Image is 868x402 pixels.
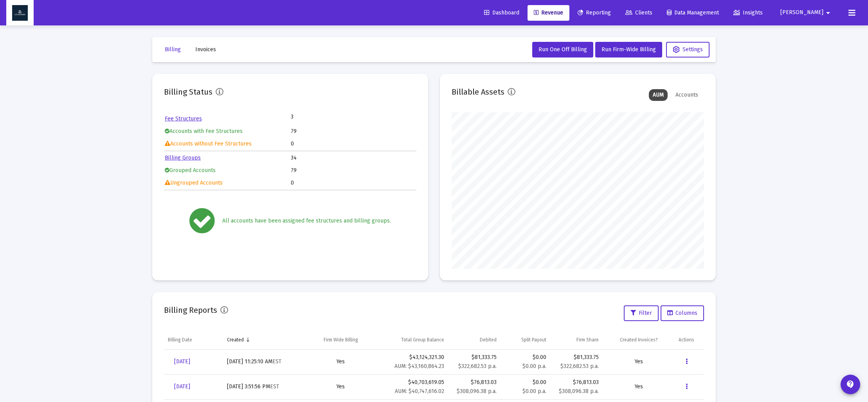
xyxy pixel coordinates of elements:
[165,177,290,189] td: Ungrouped Accounts
[619,5,659,21] a: Clients
[291,126,416,137] td: 79
[649,89,668,101] div: AUM
[603,330,675,349] td: Column Created Invoices?
[380,379,444,395] div: $40,703,619.05
[306,330,376,349] td: Column Firm Wide Billing
[164,330,223,349] td: Column Billing Date
[458,363,497,370] small: $322,682.53 p.a.
[550,330,603,349] td: Column Firm Share
[672,89,702,101] div: Accounts
[667,9,719,16] span: Data Management
[168,337,192,343] div: Billing Date
[560,363,599,370] small: $322,682.53 p.a.
[554,379,599,386] div: $76,813.03
[630,310,652,316] span: Filter
[227,358,302,366] div: [DATE] 11:25:10 AM
[324,337,358,343] div: Firm Wide Billing
[771,5,842,20] button: [PERSON_NAME]
[624,305,659,321] button: Filter
[607,383,671,391] div: Yes
[679,337,694,343] div: Actions
[401,337,444,343] div: Total Group Balance
[222,217,391,225] div: All accounts have been assigned fee structures and billing groups.
[522,363,546,370] small: $0.00 p.a.
[291,152,416,164] td: 34
[310,383,372,391] div: Yes
[164,304,217,316] h2: Billing Reports
[480,337,497,343] div: Debited
[165,154,201,161] a: Billing Groups
[272,358,281,365] small: EST
[448,330,501,349] td: Column Debited
[501,330,550,349] td: Column Split Payout
[595,42,662,57] button: Run Firm-Wide Billing
[522,388,546,395] small: $0.00 p.a.
[174,358,190,365] span: [DATE]
[620,337,658,343] div: Created Invoices?
[270,383,279,390] small: EST
[158,42,187,57] button: Billing
[165,126,290,137] td: Accounts with Fee Structures
[165,115,202,122] a: Fee Structures
[554,354,599,361] div: $81,333.75
[661,5,725,21] a: Data Management
[504,354,546,370] div: $0.00
[532,42,593,57] button: Run One Off Billing
[380,354,444,370] div: $43,124,321.30
[452,379,497,386] div: $76,813.03
[661,305,704,321] button: Columns
[291,165,416,176] td: 79
[165,138,290,150] td: Accounts without Fee Structures
[504,379,546,395] div: $0.00
[376,330,448,349] td: Column Total Group Balance
[823,5,833,21] mat-icon: arrow_drop_down
[733,9,763,16] span: Insights
[607,358,671,366] div: Yes
[666,42,710,57] button: Settings
[223,330,306,349] td: Column Created
[673,46,703,53] span: Settings
[846,380,855,389] mat-icon: contact_support
[727,5,769,21] a: Insights
[291,177,416,189] td: 0
[528,5,569,21] a: Revenue
[667,310,697,316] span: Columns
[571,5,617,21] a: Reporting
[227,383,302,391] div: [DATE] 3:51:56 PM
[165,165,290,176] td: Grouped Accounts
[478,5,526,21] a: Dashboard
[12,5,28,21] img: Dashboard
[168,354,196,370] a: [DATE]
[195,46,216,53] span: Invoices
[291,113,353,121] td: 3
[576,337,599,343] div: Firm Share
[395,388,444,395] small: AUM: $40,747,616.02
[168,379,196,395] a: [DATE]
[164,86,212,98] h2: Billing Status
[484,9,519,16] span: Dashboard
[227,337,244,343] div: Created
[457,388,497,395] small: $308,096.38 p.a.
[538,46,587,53] span: Run One Off Billing
[452,354,497,361] div: $81,333.75
[521,337,546,343] div: Split Payout
[310,358,372,366] div: Yes
[165,46,181,53] span: Billing
[394,363,444,370] small: AUM: $43,160,864.23
[625,9,652,16] span: Clients
[601,46,656,53] span: Run Firm-Wide Billing
[780,9,823,16] span: [PERSON_NAME]
[189,42,222,57] button: Invoices
[675,330,704,349] td: Column Actions
[559,388,599,395] small: $308,096.38 p.a.
[578,9,611,16] span: Reporting
[452,86,504,98] h2: Billable Assets
[291,138,416,150] td: 0
[174,383,190,390] span: [DATE]
[534,9,563,16] span: Revenue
